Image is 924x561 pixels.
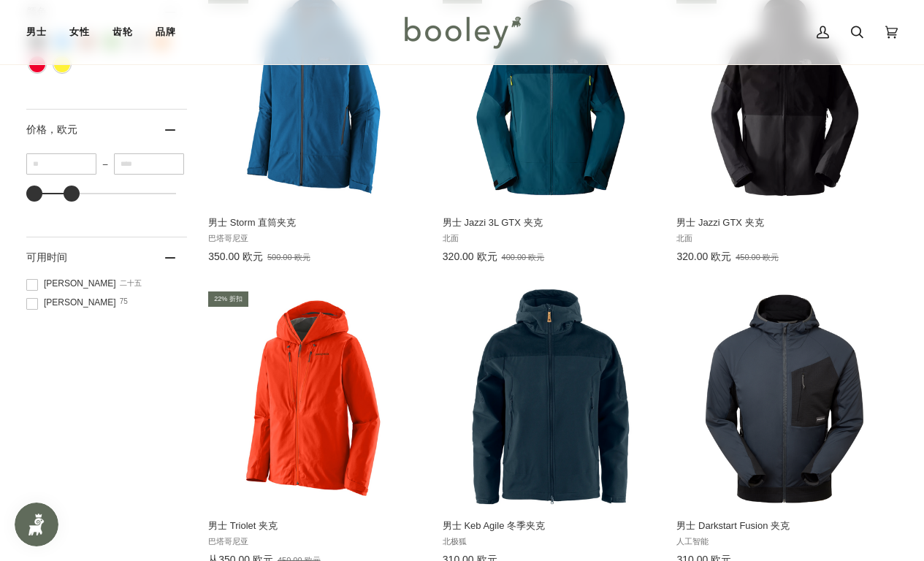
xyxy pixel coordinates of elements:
[267,253,310,262] font: 500.00 欧元
[443,234,459,243] font: 北面
[208,234,248,243] font: 巴塔哥尼亚
[443,251,497,262] font: 320.00 欧元
[156,26,177,37] font: 品牌
[114,153,184,175] input: 最大值
[44,297,116,308] font: [PERSON_NAME]
[502,253,545,262] font: 400.00 欧元
[676,234,692,243] font: 北面
[120,279,142,287] font: 二十五
[47,123,77,135] font: ，欧元
[441,289,660,508] img: Fjallraven 男式 Keb Agile 冬季夹克 深海军蓝 - Booley Galway
[207,289,426,508] img: Patagonia 男式 Triolet 夹克 Pollinator 橙色 - Booley Galway
[736,253,779,262] font: 450.00 欧元
[69,26,91,37] font: 女性
[208,217,296,228] font: 男士 Storm 直筒夹克
[29,56,45,72] span: 颜色：红色
[208,251,263,262] font: 350.00 欧元
[443,520,545,531] font: 男士 Keb Agile 冬季夹克
[54,56,70,72] span: 颜色：黄色
[26,251,67,263] font: 可用时间
[398,11,526,53] img: 布利
[208,537,248,546] font: 巴塔哥尼亚
[26,123,47,135] font: 价格
[103,159,108,169] font: –
[214,295,243,302] font: 22% 折扣
[120,297,128,305] font: 75
[676,217,763,228] font: 男士 Jazzi GTX 夹克
[443,217,543,228] font: 男士 Jazzi 3L GTX 夹克
[675,289,894,508] img: Artilect 男式 Darkstart Fusion 夹克 深灰色/黑色 - Booley Galway
[112,26,134,37] font: 齿轮
[15,503,58,546] iframe: 打开忠诚度计划弹出窗口的按钮
[44,278,116,289] font: [PERSON_NAME]
[26,153,96,175] input: 最小值
[676,537,709,546] font: 人工智能
[26,26,47,37] font: 男士
[676,251,731,262] font: 320.00 欧元
[676,520,790,531] font: 男士 Darkstart Fusion 夹克
[208,520,278,531] font: 男士 Triolet 夹克
[443,537,467,546] font: 北极狐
